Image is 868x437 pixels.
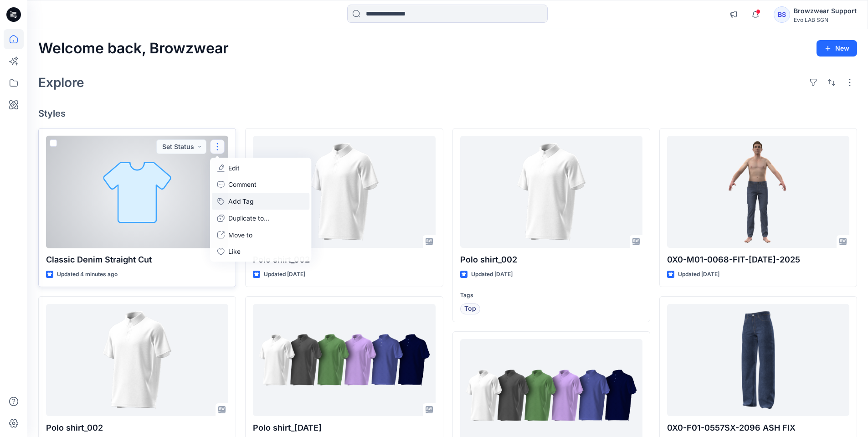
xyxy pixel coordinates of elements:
p: Classic Denim Straight Cut [46,253,228,266]
p: Updated [DATE] [471,270,513,279]
button: Add Tag [212,193,309,210]
a: Edit [212,159,309,176]
a: 0X0-F01-0557SX-2096 ASH FIX [667,304,849,416]
a: Classic Denim Straight Cut [46,136,228,248]
button: New [817,40,857,57]
p: Updated [DATE] [264,270,305,279]
p: 0X0-F01-0557SX-2096 ASH FIX [667,422,849,434]
p: Polo shirt_002 [46,422,228,434]
p: Duplicate to... [228,213,269,223]
p: Polo shirt_002 [460,253,642,266]
p: Polo shirt_[DATE] [253,422,435,434]
p: Polo shirt_002 [253,253,435,266]
span: Top [464,303,476,314]
a: 0X0-M01-0068-FIT-JUL-2025 [667,136,849,248]
h2: Welcome back, Browzwear [38,40,229,57]
a: Polo shirt_002 [253,136,435,248]
p: Updated [DATE] [678,270,719,279]
p: Updated 4 minutes ago [57,270,118,279]
h4: Styles [38,108,857,119]
p: 0X0-M01-0068-FIT-[DATE]-2025 [667,253,849,266]
a: Polo shirt_002 [460,136,642,248]
a: Polo shirt_11Sep2025 [253,304,435,416]
p: Comment [228,180,257,189]
p: Move to [228,230,253,239]
p: Like [228,247,241,256]
h2: Explore [38,75,84,90]
div: Evo LAB SGN [794,16,857,23]
div: BS [774,6,790,23]
p: Edit [228,163,240,172]
p: Tags [460,291,642,300]
div: Browzwear Support [794,5,857,16]
a: Polo shirt_002 [46,304,228,416]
